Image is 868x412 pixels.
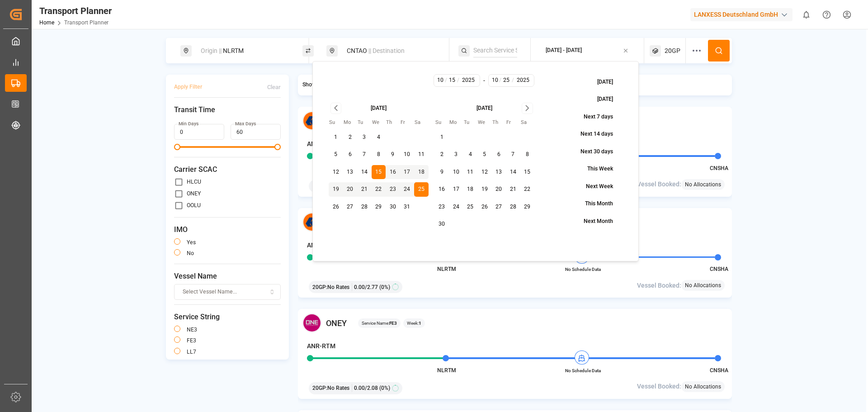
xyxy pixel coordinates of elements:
div: NLRTM [195,43,293,59]
span: NLRTM [437,367,456,374]
span: (0%) [379,384,390,392]
label: ONEY [187,191,201,196]
span: 20GP [665,46,680,56]
button: Next 14 days [560,127,623,142]
span: Carrier SCAC [174,164,281,175]
img: Carrier [302,111,321,130]
button: 26 [329,200,343,214]
label: OOLU [187,203,201,208]
button: 5 [477,147,492,162]
button: 2 [343,130,358,145]
div: Transport Planner [39,4,112,18]
span: Origin || [201,47,222,54]
button: 21 [357,182,372,197]
label: Min Days [179,121,198,127]
button: 4 [372,130,386,145]
span: 20GP : [312,283,327,291]
button: Next Month [563,213,623,229]
span: Vessel Name [174,271,281,282]
span: CNSHA [710,367,728,374]
button: 22 [520,182,535,197]
input: YYYY [514,76,533,85]
span: No Allocations [685,281,721,289]
span: Vessel Booked: [637,382,681,391]
button: 14 [506,165,520,180]
button: 28 [506,200,520,214]
button: 27 [343,200,358,214]
button: 26 [477,200,492,214]
img: Carrier [302,313,321,332]
div: CNTAO [341,43,439,59]
span: Select Vessel Name... [183,288,237,296]
button: 19 [477,182,492,197]
button: 8 [372,147,386,162]
label: Max Days [235,121,256,127]
button: 16 [386,165,400,180]
button: 11 [414,147,429,162]
button: 20 [343,182,358,197]
button: 4 [463,147,478,162]
button: 29 [372,200,386,214]
span: Transit Time [174,104,281,115]
button: Help Center [816,5,837,25]
span: / [512,76,514,85]
button: Next Week [565,179,623,194]
h4: ANR-RTM [307,341,335,351]
th: Sunday [329,118,343,127]
span: No Rates [327,283,349,291]
label: HLCU [187,179,201,185]
button: Clear [267,79,281,95]
h4: ANR-RTM [307,139,335,149]
div: [DATE] [371,104,387,113]
button: 15 [372,165,386,180]
button: 27 [492,200,506,214]
button: 24 [400,182,415,197]
input: YYYY [459,76,478,85]
span: Service Name: [362,320,397,327]
th: Tuesday [463,118,478,127]
button: 16 [435,182,449,197]
label: no [187,251,194,256]
div: - [483,74,485,87]
th: Wednesday [477,118,492,127]
button: 23 [435,200,449,214]
button: 25 [463,200,478,214]
button: 15 [520,165,535,180]
span: Vessel Booked: [637,281,681,290]
th: Tuesday [357,118,372,127]
button: Go to previous month [330,103,342,114]
span: 0.00 / 2.77 [354,283,378,291]
button: 13 [492,165,506,180]
div: [DATE] - [DATE] [546,47,582,55]
b: 1 [419,321,421,326]
button: 18 [414,165,429,180]
span: Service String [174,312,281,322]
button: 25 [414,182,429,197]
th: Wednesday [372,118,386,127]
th: Monday [449,118,463,127]
button: [DATE] [576,74,623,90]
th: Sunday [435,118,449,127]
button: [DATE] - [DATE] [536,42,639,60]
span: ONEY [326,317,347,329]
label: yes [187,240,196,245]
img: Carrier [302,213,321,232]
button: 29 [520,200,535,214]
div: LANXESS Deutschland GmbH [690,8,793,21]
button: 31 [400,200,415,214]
th: Friday [506,118,520,127]
button: show 0 new notifications [796,5,816,25]
input: M [436,76,445,85]
label: NE3 [187,327,197,332]
th: Thursday [386,118,400,127]
span: NLRTM [437,266,456,272]
button: 17 [449,182,463,197]
button: 7 [506,147,520,162]
button: 22 [372,182,386,197]
button: 5 [329,147,343,162]
label: LL7 [187,349,196,355]
input: D [501,76,512,85]
span: IMO [174,224,281,235]
button: 7 [357,147,372,162]
button: 1 [435,130,449,145]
